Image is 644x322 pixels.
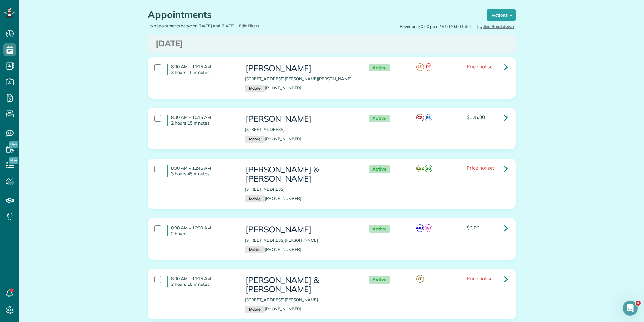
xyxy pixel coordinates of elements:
[245,186,356,192] p: [STREET_ADDRESS]
[425,224,432,232] span: JG1
[171,281,236,287] p: 3 hours 15 minutes
[245,165,356,183] h3: [PERSON_NAME] & [PERSON_NAME]
[416,275,424,283] span: CE
[245,246,264,253] small: Mobile
[245,195,264,202] small: Mobile
[245,237,356,243] p: [STREET_ADDRESS][PERSON_NAME]
[143,23,332,29] div: 16 appointments between [DATE] and [DATE]
[167,225,236,236] h4: 8:00 AM - 10:00 AM
[416,63,424,71] span: LP
[369,165,390,173] span: Active
[369,115,390,122] span: Active
[156,39,508,48] h3: [DATE]
[171,70,236,75] p: 3 hours 15 minutes
[369,225,390,233] span: Active
[425,165,432,172] span: SG
[167,165,236,177] h4: 8:00 AM - 11:45 AM
[171,120,236,126] p: 2 hours 15 minutes
[425,63,432,71] span: PT
[245,85,264,92] small: Mobile
[245,136,301,141] a: Mobile[PHONE_NUMBER]
[167,115,236,126] h4: 8:00 AM - 10:15 AM
[369,64,390,72] span: Active
[167,64,236,75] h4: 8:00 AM - 11:15 AM
[623,301,638,316] iframe: Intercom live chat
[416,114,424,121] span: CG
[467,114,485,120] span: $125.00
[171,171,236,177] p: 3 hours 45 minutes
[636,301,641,306] span: 3
[9,157,18,164] span: New
[238,23,259,28] a: Edit Filters
[245,64,356,73] h3: [PERSON_NAME]
[425,114,432,121] span: EB
[245,127,356,133] p: [STREET_ADDRESS]
[245,225,356,234] h3: [PERSON_NAME]
[476,24,514,29] span: See Breakdown
[245,115,356,124] h3: [PERSON_NAME]
[416,224,424,232] span: MQ
[467,224,479,231] span: $0.00
[245,276,356,294] h3: [PERSON_NAME] & [PERSON_NAME]
[467,165,494,171] span: Price not set
[167,276,236,287] h4: 8:00 AM - 11:15 AM
[245,136,264,143] small: Mobile
[245,306,301,311] a: Mobile[PHONE_NUMBER]
[245,196,301,201] a: Mobile[PHONE_NUMBER]
[9,141,18,148] span: New
[487,9,516,21] button: Actions
[467,63,494,70] span: Price not set
[474,23,516,30] button: See Breakdown
[467,275,494,281] span: Price not set
[245,297,356,303] p: [STREET_ADDRESS][PERSON_NAME]
[239,23,259,28] span: Edit Filters
[245,85,301,90] a: Mobile[PHONE_NUMBER]
[400,24,471,30] span: Revenue: $0.00 paid / $1,040.00 total
[245,76,356,82] p: [STREET_ADDRESS][PERSON_NAME][PERSON_NAME]
[245,247,301,252] a: Mobile[PHONE_NUMBER]
[171,231,236,236] p: 2 hours
[148,9,475,20] h1: Appointments
[416,165,424,172] span: LB2
[369,276,390,284] span: Active
[245,306,264,313] small: Mobile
